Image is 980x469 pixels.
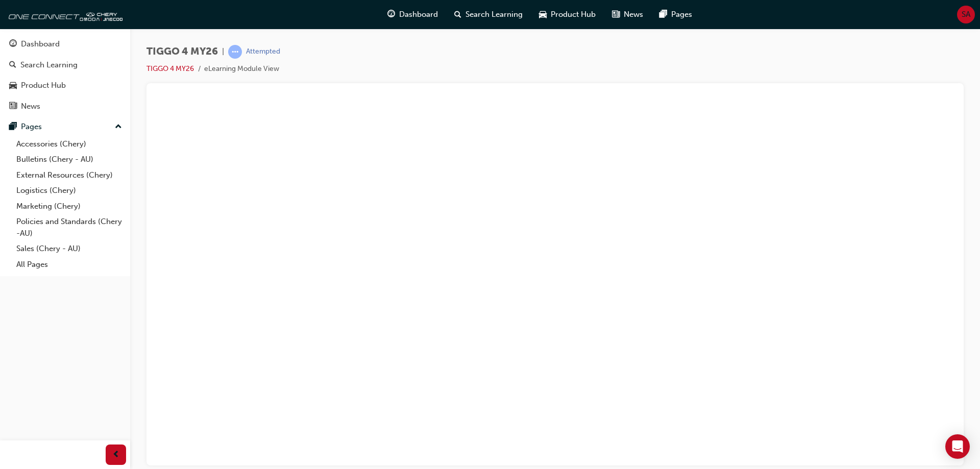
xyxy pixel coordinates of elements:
[4,56,126,75] a: Search Learning
[204,63,279,75] li: eLearning Module View
[651,4,700,25] a: pages-iconPages
[624,9,643,20] span: News
[465,9,523,20] span: Search Learning
[454,8,461,21] span: search-icon
[12,241,126,257] a: Sales (Chery - AU)
[21,121,42,133] div: Pages
[112,449,120,461] span: prev-icon
[5,4,122,24] img: oneconnect
[4,117,126,136] button: Pages
[612,8,620,21] span: news-icon
[12,183,126,199] a: Logistics (Chery)
[146,64,194,73] a: TIGGO 4 MY26
[222,46,224,58] span: |
[671,9,692,20] span: Pages
[945,434,970,459] div: Open Intercom Messenger
[4,33,126,117] button: DashboardSearch LearningProduct HubNews
[446,4,531,25] a: search-iconSearch Learning
[20,59,78,71] div: Search Learning
[228,45,242,59] span: learningRecordVerb_ATTEMPT-icon
[659,8,667,21] span: pages-icon
[4,35,126,54] a: Dashboard
[21,101,40,112] div: News
[9,40,17,49] span: guage-icon
[12,257,126,273] a: All Pages
[21,80,66,91] div: Product Hub
[9,102,17,111] span: news-icon
[387,8,395,21] span: guage-icon
[12,214,126,241] a: Policies and Standards (Chery -AU)
[12,199,126,214] a: Marketing (Chery)
[531,4,604,25] a: car-iconProduct Hub
[4,76,126,95] a: Product Hub
[9,122,17,132] span: pages-icon
[957,6,975,23] button: SA
[962,9,970,20] span: SA
[604,4,651,25] a: news-iconNews
[551,9,596,20] span: Product Hub
[399,9,438,20] span: Dashboard
[12,152,126,167] a: Bulletins (Chery - AU)
[539,8,547,21] span: car-icon
[21,38,60,50] div: Dashboard
[4,97,126,116] a: News
[9,81,17,90] span: car-icon
[12,136,126,152] a: Accessories (Chery)
[9,61,16,70] span: search-icon
[146,46,218,58] span: TIGGO 4 MY26
[12,167,126,183] a: External Resources (Chery)
[246,47,280,57] div: Attempted
[379,4,446,25] a: guage-iconDashboard
[115,120,122,134] span: up-icon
